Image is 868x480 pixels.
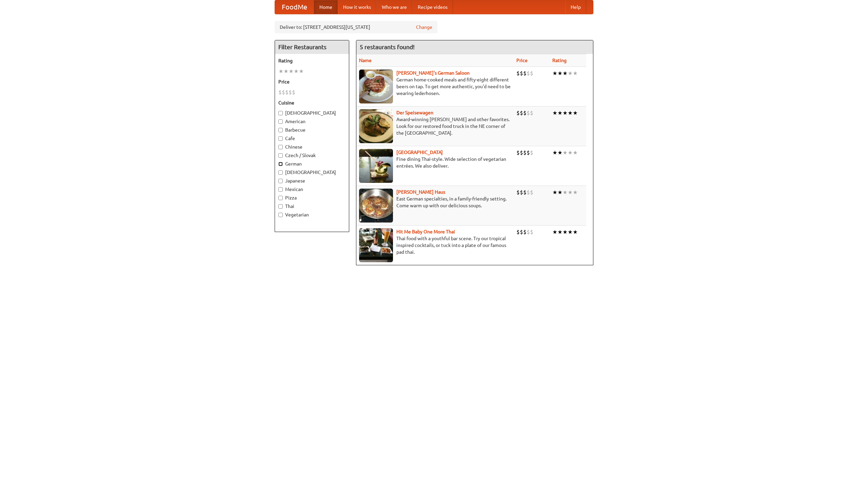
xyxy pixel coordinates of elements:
img: satay.jpg [359,149,393,183]
li: $ [523,70,527,77]
li: $ [278,89,282,96]
li: ★ [557,189,563,196]
input: Czech / Slovak [278,153,283,158]
a: Who we are [376,0,412,14]
input: Pizza [278,196,283,200]
li: $ [527,109,530,117]
label: German [278,160,346,167]
li: ★ [283,68,289,75]
input: [DEMOGRAPHIC_DATA] [278,170,283,175]
a: Help [565,0,586,14]
label: Vegetarian [278,211,346,218]
li: $ [516,149,520,156]
img: kohlhaus.jpg [359,189,393,223]
a: FoodMe [275,0,314,14]
ng-pluralize: 5 restaurants found! [360,44,415,50]
h5: Price [278,78,346,85]
li: $ [520,228,523,236]
li: ★ [568,70,573,77]
li: ★ [289,68,294,75]
a: Home [314,0,338,14]
li: $ [289,89,292,96]
div: Deliver to: [STREET_ADDRESS][US_STATE] [275,21,437,33]
li: ★ [552,189,557,196]
h5: Rating [278,57,346,64]
label: Barbecue [278,127,346,133]
a: Price [516,58,528,63]
li: ★ [573,228,578,236]
label: American [278,118,346,125]
li: $ [520,189,523,196]
input: Barbecue [278,128,283,132]
b: [GEOGRAPHIC_DATA] [396,150,443,155]
label: Thai [278,203,346,210]
input: Cafe [278,136,283,141]
li: ★ [552,70,557,77]
li: $ [520,70,523,77]
li: $ [516,228,520,236]
a: [PERSON_NAME] Haus [396,189,445,195]
a: Recipe videos [412,0,453,14]
li: ★ [573,70,578,77]
p: German home-cooked meals and fifty-eight different beers on tap. To get more authentic, you'd nee... [359,76,511,97]
li: $ [530,109,533,117]
li: ★ [557,149,563,156]
li: $ [527,228,530,236]
li: $ [523,228,527,236]
li: $ [520,149,523,156]
h5: Cuisine [278,99,346,106]
li: ★ [563,109,568,117]
label: [DEMOGRAPHIC_DATA] [278,110,346,116]
input: German [278,162,283,166]
li: $ [527,149,530,156]
li: ★ [278,68,283,75]
p: East German specialties, in a family-friendly setting. Come warm up with our delicious soups. [359,195,511,209]
li: $ [520,109,523,117]
b: [PERSON_NAME]'s German Saloon [396,70,470,76]
label: Mexican [278,186,346,193]
b: Hit Me Baby One More Thai [396,229,455,234]
li: $ [530,189,533,196]
li: ★ [568,109,573,117]
li: $ [530,228,533,236]
li: ★ [552,149,557,156]
li: $ [527,70,530,77]
li: ★ [563,149,568,156]
label: Czech / Slovak [278,152,346,159]
img: esthers.jpg [359,70,393,103]
li: $ [516,70,520,77]
input: Mexican [278,187,283,192]
input: Thai [278,204,283,209]
li: ★ [568,149,573,156]
li: $ [516,109,520,117]
label: Chinese [278,143,346,150]
li: ★ [557,70,563,77]
input: Vegetarian [278,213,283,217]
label: Pizza [278,194,346,201]
input: Chinese [278,145,283,149]
h4: Filter Restaurants [275,40,349,54]
li: ★ [557,228,563,236]
li: $ [285,89,289,96]
li: $ [523,149,527,156]
li: ★ [573,189,578,196]
li: ★ [299,68,304,75]
li: $ [530,70,533,77]
label: Japanese [278,177,346,184]
p: Thai food with a youthful bar scene. Try our tropical inspired cocktails, or tuck into a plate of... [359,235,511,255]
p: Fine dining Thai-style. Wide selection of vegetarian entrées. We also deliver. [359,156,511,169]
input: Japanese [278,179,283,183]
a: Der Speisewagen [396,110,433,115]
li: ★ [573,149,578,156]
li: ★ [294,68,299,75]
li: $ [282,89,285,96]
li: ★ [552,228,557,236]
li: ★ [568,228,573,236]
li: ★ [563,70,568,77]
img: speisewagen.jpg [359,109,393,143]
li: $ [292,89,295,96]
li: ★ [573,109,578,117]
li: $ [527,189,530,196]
